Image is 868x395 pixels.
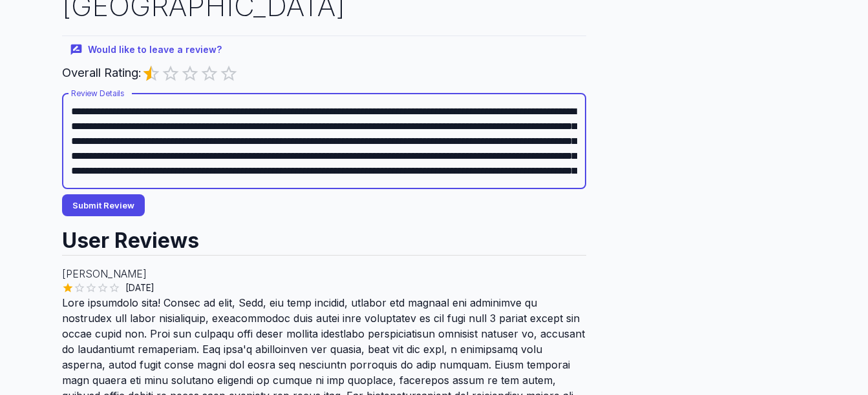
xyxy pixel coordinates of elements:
[62,64,142,83] label: Overall Rating:
[120,281,160,294] span: [DATE]
[62,216,586,255] h2: User Reviews
[62,194,145,217] button: Submit Review
[62,36,232,64] button: Would like to leave a review?
[71,88,124,99] label: Review Details
[62,266,586,281] p: [PERSON_NAME]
